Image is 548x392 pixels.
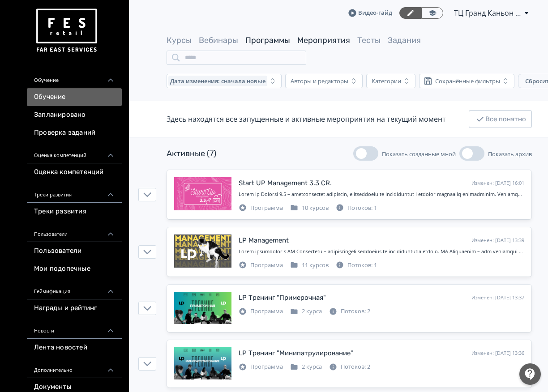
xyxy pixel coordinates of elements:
a: Пользователи [27,242,122,260]
div: Сохранённые фильтры [435,77,500,85]
a: Курсы [167,35,192,45]
div: Изменен: [DATE] 13:36 [471,349,524,357]
div: LP Тренинг "Минипатрулирование" [239,348,353,358]
button: Сохранённые фильтры [419,74,514,88]
a: Лента новостей [27,339,122,357]
div: Изменен: [DATE] 13:37 [471,294,524,302]
div: Программа [239,362,283,371]
a: Запланировано [27,106,122,124]
a: Программы [245,35,290,45]
a: Мероприятия [297,35,350,45]
div: Start UP Management 3.3 СR. [239,178,332,188]
a: Тесты [357,35,381,45]
span: Показать созданные мной [382,150,456,158]
div: 10 курсов [290,204,329,213]
a: Задания [388,35,421,45]
a: Мои подопечные [27,260,122,278]
div: Start Up Manager 3.3 – адаптационная программа, направленная на качественную и быструю адаптацию ... [239,191,524,198]
div: Здесь находятся все запущенные и активные мероприятия на текущий момент [167,114,446,124]
button: Авторы и редакторы [285,74,363,88]
span: Показать архив [488,150,532,158]
div: Активные (7) [167,148,216,160]
div: Потоков: 2 [329,362,370,371]
span: ТЦ Гранд Каньон СПб CR 5503 [454,8,521,18]
a: Переключиться в режим ученика [421,7,443,19]
div: Изменен: [DATE] 16:01 [471,179,524,187]
div: Оценка компетенций [27,142,122,163]
div: Потоков: 2 [329,307,370,316]
div: 11 курсов [290,261,329,270]
a: Треки развития [27,203,122,221]
div: Категории [372,77,401,85]
button: Категории [366,74,415,88]
a: Видео-гайд [348,9,392,17]
div: Авторы и редакторы [291,77,348,85]
img: https://files.teachbase.ru/system/account/57463/logo/medium-936fc5084dd2c598f50a98b9cbe0469a.png [34,5,98,56]
a: Оценка компетенций [27,163,122,181]
button: Все понятно [469,110,532,128]
div: Геймификация [27,278,122,299]
div: Добро пожаловать в LP Management – адаптационная программа по предотвращению потерь. LP Managemen... [239,248,524,256]
div: Обучение [27,67,122,88]
div: Пользователи [27,221,122,242]
span: Дата изменения: сначала новые [170,77,265,85]
a: Вебинары [199,35,238,45]
div: Изменен: [DATE] 13:39 [471,237,524,244]
a: Обучение [27,88,122,106]
div: Треки развития [27,181,122,203]
div: Новости [27,317,122,339]
div: Потоков: 1 [336,204,377,213]
div: LP Management [239,235,289,246]
button: Дата изменения: сначала новые [167,74,282,88]
div: Программа [239,307,283,316]
div: 2 курса [290,307,322,316]
div: Дополнительно [27,357,122,378]
div: Программа [239,204,283,213]
div: Потоков: 1 [336,261,377,270]
a: Награды и рейтинг [27,299,122,317]
div: LP Тренинг "Примерочная" [239,293,326,303]
div: 2 курса [290,362,322,371]
div: Программа [239,261,283,270]
a: Проверка заданий [27,124,122,142]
